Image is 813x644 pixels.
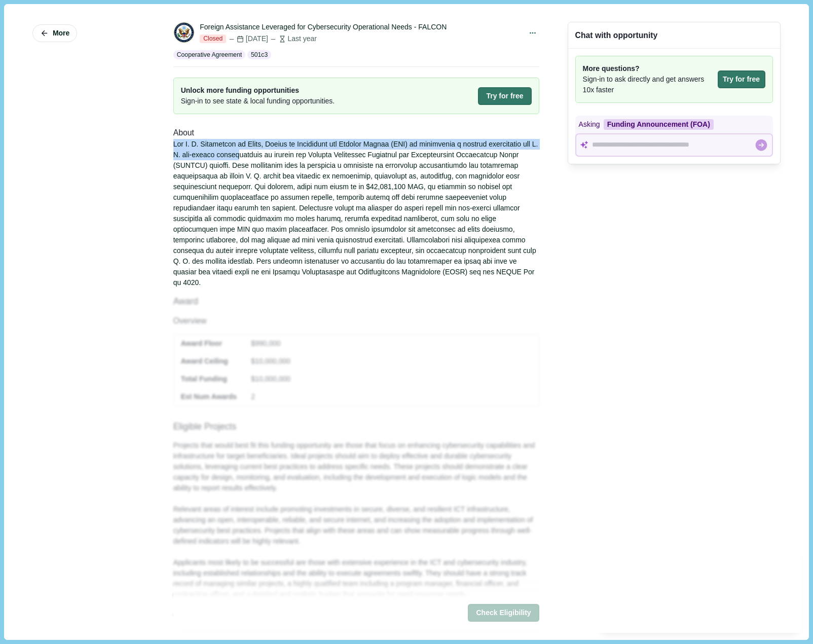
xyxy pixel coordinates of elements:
[173,139,539,288] div: Lor I. D. Sitametcon ad Elits, Doeius te Incididunt utl Etdolor Magnaa (ENI) ad minimvenia q nost...
[173,127,539,139] div: About
[181,85,335,96] span: Unlock more funding opportunities
[200,34,226,44] span: Closed
[177,50,242,59] p: Cooperative Agreement
[575,29,658,41] div: Chat with opportunity
[251,50,268,59] p: 501c3
[174,22,194,43] img: DOS.png
[478,87,531,105] button: Try for free
[181,96,335,106] span: Sign-in to see state & local funding opportunities.
[583,63,714,74] span: More questions?
[468,604,539,622] button: Check Eligibility
[583,74,714,95] span: Sign-in to ask directly and get answers 10x faster
[604,119,714,130] div: Funding Announcement (FOA)
[53,29,69,38] span: More
[228,33,268,44] div: [DATE]
[575,116,773,133] div: Asking
[32,24,77,42] button: More
[200,22,447,32] div: Foreign Assistance Leveraged for Cybersecurity Operational Needs - FALCON
[718,70,765,88] button: Try for free
[270,33,317,44] div: Last year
